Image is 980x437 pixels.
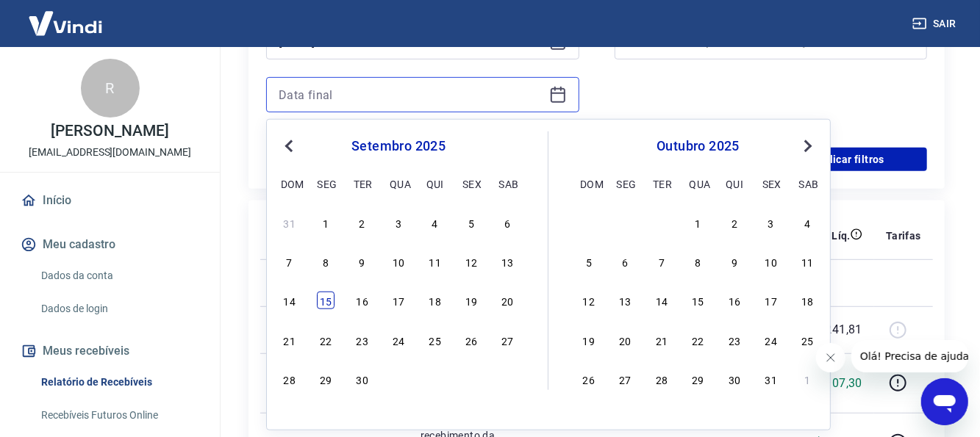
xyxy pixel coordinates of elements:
[808,375,863,392] p: R$ 107,30
[280,137,298,155] button: Previous Month
[29,145,191,160] p: [EMAIL_ADDRESS][DOMAIN_NAME]
[354,253,371,270] div: Choose terça-feira, 9 de setembro de 2025
[499,370,517,388] div: Choose sábado, 4 de outubro de 2025
[354,331,371,349] div: Choose terça-feira, 23 de setembro de 2025
[18,228,202,261] button: Meu cadastro
[354,292,371,309] div: Choose terça-feira, 16 de setembro de 2025
[804,321,862,339] p: -R$ 241,81
[851,340,968,372] iframe: Mensagem da empresa
[18,184,202,217] a: Início
[390,175,407,192] div: qua
[317,175,335,192] div: seg
[499,175,517,192] div: sab
[617,292,634,309] div: Choose segunda-feira, 13 de outubro de 2025
[653,292,670,309] div: Choose terça-feira, 14 de outubro de 2025
[799,137,817,155] button: Next Month
[462,253,480,270] div: Choose sexta-feira, 12 de setembro de 2025
[798,331,816,349] div: Choose sábado, 25 de outubro de 2025
[390,370,407,388] div: Choose quarta-feira, 1 de outubro de 2025
[354,214,371,231] div: Choose terça-feira, 2 de setembro de 2025
[762,370,780,388] div: Choose sexta-feira, 31 de outubro de 2025
[798,253,816,270] div: Choose sábado, 11 de outubro de 2025
[354,370,371,388] div: Choose terça-feira, 30 de setembro de 2025
[317,331,335,349] div: Choose segunda-feira, 22 de setembro de 2025
[762,331,780,349] div: Choose sexta-feira, 24 de outubro de 2025
[426,214,444,231] div: Choose quinta-feira, 4 de setembro de 2025
[617,370,634,388] div: Choose segunda-feira, 27 de outubro de 2025
[617,214,634,231] div: Choose segunda-feira, 29 de setembro de 2025
[798,370,816,388] div: Choose sábado, 1 de novembro de 2025
[690,175,707,192] div: qua
[774,148,927,171] button: Aplicar filtros
[390,214,407,231] div: Choose quarta-feira, 3 de setembro de 2025
[762,214,780,231] div: Choose sexta-feira, 3 de outubro de 2025
[279,84,543,106] input: Data final
[390,253,407,270] div: Choose quarta-feira, 10 de setembro de 2025
[281,292,298,309] div: Choose domingo, 14 de setembro de 2025
[426,175,444,192] div: qui
[426,370,444,388] div: Choose quinta-feira, 2 de outubro de 2025
[580,292,598,309] div: Choose domingo, 12 de outubro de 2025
[281,214,298,231] div: Choose domingo, 31 de agosto de 2025
[281,370,298,388] div: Choose domingo, 28 de setembro de 2025
[462,331,480,349] div: Choose sexta-feira, 26 de setembro de 2025
[81,59,140,118] div: R
[462,214,480,231] div: Choose sexta-feira, 5 de setembro de 2025
[18,335,202,367] button: Meus recebíveis
[617,175,634,192] div: seg
[653,175,670,192] div: ter
[35,367,202,397] a: Relatório de Recebíveis
[499,331,517,349] div: Choose sábado, 27 de setembro de 2025
[580,331,598,349] div: Choose domingo, 19 de outubro de 2025
[354,175,371,192] div: ter
[580,214,598,231] div: Choose domingo, 28 de setembro de 2025
[390,292,407,309] div: Choose quarta-feira, 17 de setembro de 2025
[798,292,816,309] div: Choose sábado, 18 de outubro de 2025
[317,292,335,309] div: Choose segunda-feira, 15 de setembro de 2025
[279,137,518,155] div: setembro 2025
[798,214,816,231] div: Choose sábado, 4 de outubro de 2025
[726,175,743,192] div: qui
[653,253,670,270] div: Choose terça-feira, 7 de outubro de 2025
[580,370,598,388] div: Choose domingo, 26 de outubro de 2025
[426,292,444,309] div: Choose quinta-feira, 18 de setembro de 2025
[426,253,444,270] div: Choose quinta-feira, 11 de setembro de 2025
[462,292,480,309] div: Choose sexta-feira, 19 de setembro de 2025
[578,212,818,389] div: month 2025-10
[909,10,962,37] button: Sair
[653,214,670,231] div: Choose terça-feira, 30 de setembro de 2025
[499,292,517,309] div: Choose sábado, 20 de setembro de 2025
[426,331,444,349] div: Choose quinta-feira, 25 de setembro de 2025
[690,370,707,388] div: Choose quarta-feira, 29 de outubro de 2025
[281,175,298,192] div: dom
[317,214,335,231] div: Choose segunda-feira, 1 de setembro de 2025
[653,370,670,388] div: Choose terça-feira, 28 de outubro de 2025
[35,261,202,291] a: Dados da conta
[690,253,707,270] div: Choose quarta-feira, 8 de outubro de 2025
[390,331,407,349] div: Choose quarta-feira, 24 de setembro de 2025
[462,370,480,388] div: Choose sexta-feira, 3 de outubro de 2025
[9,10,124,22] span: Olá! Precisa de ajuda?
[317,370,335,388] div: Choose segunda-feira, 29 de setembro de 2025
[617,253,634,270] div: Choose segunda-feira, 6 de outubro de 2025
[580,253,598,270] div: Choose domingo, 5 de outubro de 2025
[762,175,780,192] div: sex
[921,378,968,425] iframe: Botão para abrir a janela de mensagens
[281,331,298,349] div: Choose domingo, 21 de setembro de 2025
[726,331,743,349] div: Choose quinta-feira, 23 de outubro de 2025
[281,253,298,270] div: Choose domingo, 7 de setembro de 2025
[726,370,743,388] div: Choose quinta-feira, 30 de outubro de 2025
[762,292,780,309] div: Choose sexta-feira, 17 de outubro de 2025
[35,400,202,430] a: Recebíveis Futuros Online
[578,137,818,155] div: outubro 2025
[653,331,670,349] div: Choose terça-feira, 21 de outubro de 2025
[798,175,816,192] div: sab
[279,212,518,389] div: month 2025-09
[816,343,845,372] iframe: Fechar mensagem
[462,175,480,192] div: sex
[690,214,707,231] div: Choose quarta-feira, 1 de outubro de 2025
[726,292,743,309] div: Choose quinta-feira, 16 de outubro de 2025
[690,292,707,309] div: Choose quarta-feira, 15 de outubro de 2025
[726,253,743,270] div: Choose quinta-feira, 9 de outubro de 2025
[499,253,517,270] div: Choose sábado, 13 de setembro de 2025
